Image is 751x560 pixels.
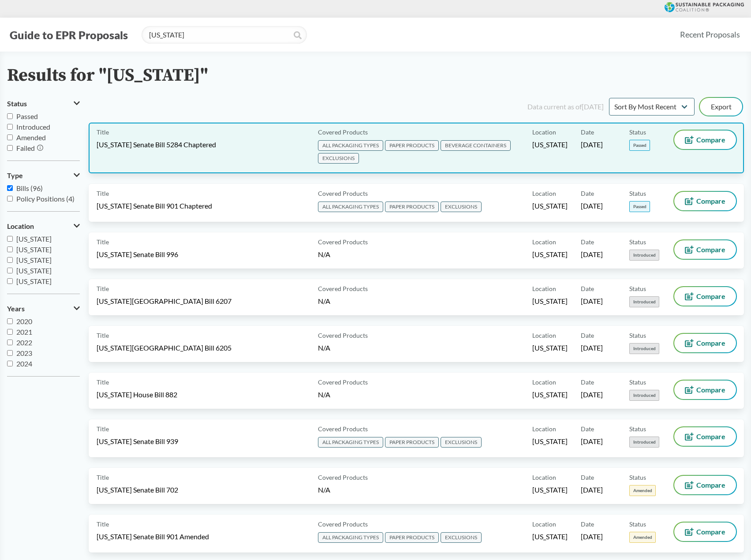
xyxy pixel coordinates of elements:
[7,246,13,252] input: [US_STATE]
[629,390,659,401] span: Introduced
[318,202,383,212] span: ALL PACKAGING TYPES
[97,331,109,340] span: Title
[581,331,594,340] span: Date
[318,153,359,164] span: EXCLUSIONS
[318,532,383,543] span: ALL PACKAGING TYPES
[7,28,131,42] button: Guide to EPR Proposals
[527,101,604,112] div: Data current as of [DATE]
[581,284,594,293] span: Date
[97,390,177,399] span: [US_STATE] House Bill 882
[16,256,52,264] span: [US_STATE]
[16,328,32,336] span: 2021
[97,343,232,353] span: [US_STATE][GEOGRAPHIC_DATA] Bill 6205
[97,127,109,137] span: Title
[581,189,594,198] span: Date
[7,318,13,324] input: 2020
[674,381,736,399] button: Compare
[97,284,109,293] span: Title
[7,66,208,86] h2: Results for "[US_STATE]"
[696,528,725,535] span: Compare
[7,196,13,202] input: Policy Positions (4)
[581,127,594,137] span: Date
[7,185,13,191] input: Bills (96)
[629,250,659,261] span: Introduced
[532,343,568,353] span: [US_STATE]
[7,236,13,242] input: [US_STATE]
[7,340,13,345] input: 2022
[629,473,646,482] span: Status
[532,424,556,433] span: Location
[629,296,659,307] span: Introduced
[674,131,736,149] button: Compare
[318,284,368,293] span: Covered Products
[7,222,34,230] span: Location
[16,277,52,285] span: [US_STATE]
[318,140,383,151] span: ALL PACKAGING TYPES
[7,100,27,108] span: Status
[532,140,568,149] span: [US_STATE]
[16,235,52,243] span: [US_STATE]
[629,189,646,198] span: Status
[16,245,52,254] span: [US_STATE]
[532,390,568,399] span: [US_STATE]
[581,437,603,446] span: [DATE]
[7,361,13,366] input: 2024
[7,329,13,335] input: 2021
[16,184,43,192] span: Bills (96)
[16,317,32,325] span: 2020
[97,485,178,495] span: [US_STATE] Senate Bill 702
[97,437,178,446] span: [US_STATE] Senate Bill 939
[532,127,556,137] span: Location
[581,390,603,399] span: [DATE]
[629,519,646,529] span: Status
[97,250,178,259] span: [US_STATE] Senate Bill 996
[318,250,330,258] span: N/A
[385,140,439,151] span: PAPER PRODUCTS
[97,473,109,482] span: Title
[532,485,568,495] span: [US_STATE]
[532,331,556,340] span: Location
[696,386,725,393] span: Compare
[441,202,482,212] span: EXCLUSIONS
[318,127,368,137] span: Covered Products
[629,343,659,354] span: Introduced
[318,473,368,482] span: Covered Products
[318,331,368,340] span: Covered Products
[532,519,556,529] span: Location
[532,284,556,293] span: Location
[629,237,646,246] span: Status
[696,198,725,205] span: Compare
[629,377,646,387] span: Status
[532,250,568,259] span: [US_STATE]
[318,390,330,399] span: N/A
[142,26,307,44] input: Find a proposal
[385,437,439,448] span: PAPER PRODUCTS
[16,338,32,347] span: 2022
[674,287,736,306] button: Compare
[532,437,568,446] span: [US_STATE]
[318,343,330,352] span: N/A
[318,297,330,305] span: N/A
[629,485,656,496] span: Amended
[16,266,52,275] span: [US_STATE]
[696,293,725,300] span: Compare
[97,519,109,529] span: Title
[532,237,556,246] span: Location
[696,246,725,253] span: Compare
[97,189,109,198] span: Title
[16,144,35,152] span: Failed
[441,532,482,543] span: EXCLUSIONS
[7,301,80,316] button: Years
[385,532,439,543] span: PAPER PRODUCTS
[581,343,603,353] span: [DATE]
[674,427,736,446] button: Compare
[318,437,383,448] span: ALL PACKAGING TYPES
[441,140,511,151] span: BEVERAGE CONTAINERS
[385,202,439,212] span: PAPER PRODUCTS
[629,140,650,151] span: Passed
[318,377,368,387] span: Covered Products
[581,532,603,541] span: [DATE]
[696,482,725,489] span: Compare
[7,305,25,313] span: Years
[676,25,744,45] a: Recent Proposals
